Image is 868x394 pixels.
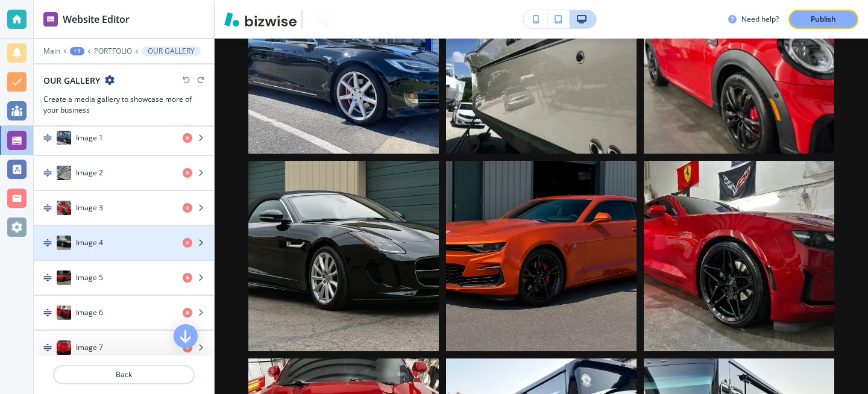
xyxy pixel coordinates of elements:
[63,12,130,27] h2: Website Editor
[788,10,858,29] button: Publish
[76,237,103,248] h4: Image 4
[811,14,836,25] p: Publish
[76,307,103,318] h4: Image 6
[307,11,340,27] img: Your Logo
[76,342,103,353] h4: Image 7
[148,47,195,55] p: OUR GALLERY
[34,156,214,191] button: DragImage 2
[43,134,52,142] img: Drag
[54,369,193,380] p: Back
[76,133,103,143] h4: Image 1
[34,121,214,156] button: DragImage 1
[76,202,103,213] h4: Image 3
[43,343,52,352] img: Drag
[70,47,84,55] button: +1
[43,204,52,212] img: Drag
[94,47,132,55] button: PORTFOLIO
[43,239,52,247] img: Drag
[142,46,201,56] button: OUR GALLERY
[76,167,103,178] h4: Image 2
[76,272,103,283] h4: Image 5
[43,308,52,317] img: Drag
[43,12,58,27] img: editor icon
[224,12,297,27] img: Bizwise Logo
[34,226,214,261] button: DragImage 4
[43,74,100,87] h2: OUR GALLERY
[43,47,60,55] button: Main
[53,365,195,384] button: Back
[34,261,214,296] button: DragImage 5
[741,14,779,25] h3: Need help?
[34,296,214,331] button: DragImage 6
[43,169,52,177] img: Drag
[34,331,214,366] button: DragImage 7
[34,191,214,226] button: DragImage 3
[43,94,204,116] h3: Create a media gallery to showcase more of your business
[43,274,52,282] img: Drag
